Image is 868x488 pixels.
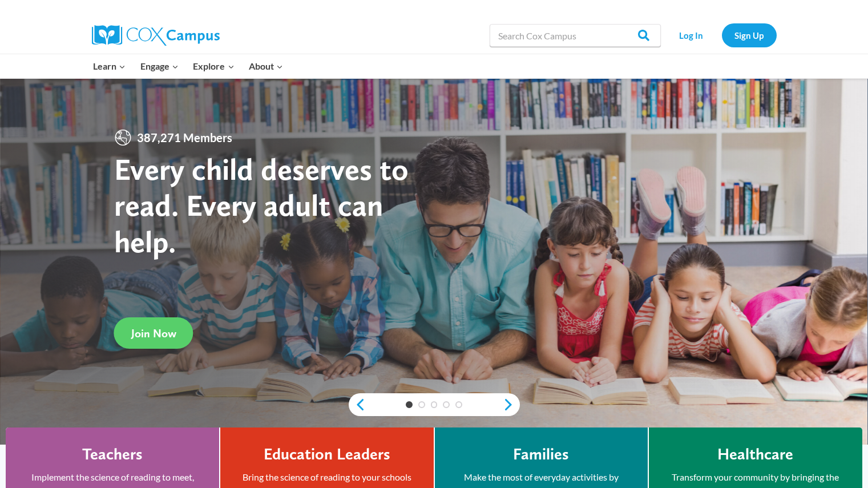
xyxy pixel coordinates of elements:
a: Join Now [114,317,193,349]
strong: Every child deserves to read. Every adult can help. [114,151,409,260]
a: next [503,398,520,412]
span: Engage [140,59,179,74]
h4: Education Leaders [264,445,390,464]
h4: Families [513,445,569,464]
img: Cox Campus [92,25,220,46]
span: Explore [193,59,234,74]
a: Sign Up [722,23,777,47]
span: 387,271 Members [132,128,237,147]
a: Log In [667,23,716,47]
a: 2 [418,401,425,408]
a: previous [349,398,366,412]
nav: Secondary Navigation [667,23,777,47]
a: 1 [406,401,413,408]
span: Join Now [131,326,176,340]
h4: Healthcare [717,445,793,464]
span: About [249,59,283,74]
nav: Primary Navigation [86,54,290,78]
input: Search Cox Campus [490,24,661,47]
div: content slider buttons [349,393,520,416]
span: Learn [93,59,126,74]
a: 3 [431,401,438,408]
h4: Teachers [82,445,143,464]
a: 5 [455,401,462,408]
a: 4 [443,401,450,408]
